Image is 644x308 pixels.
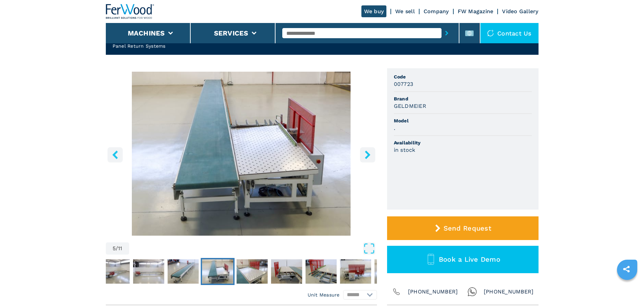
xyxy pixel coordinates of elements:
h2: Panel Return Systems [113,43,198,49]
span: Model [394,117,532,124]
em: Unit Measure [308,291,340,298]
button: Go to Slide 9 [338,258,372,285]
button: Book a Live Demo [387,246,539,273]
button: right-button [360,147,375,162]
img: df799d6af0cc49e469c3b4b53449e993 [98,259,129,284]
div: Contact us [480,23,539,43]
div: Go to Slide 5 [106,72,377,236]
img: f69bc67442f8f27a2364480830f82806 [374,259,405,284]
button: Services [214,29,248,37]
button: Go to Slide 5 [200,258,234,285]
h3: GELDMEIER [394,102,426,110]
span: Brand [394,95,532,102]
img: Whatsapp [468,287,477,297]
img: a3a8a10a4953f42447c67e3836ae47d1 [133,259,164,284]
button: Go to Slide 3 [132,258,165,285]
img: Phone [392,287,401,297]
span: / [116,246,118,251]
img: 95ea0bc2da82a20d820f44b4fe26d7f4 [202,259,233,284]
h3: 007723 [394,80,413,88]
h3: . [394,124,395,132]
button: Go to Slide 7 [269,258,303,285]
button: submit-button [442,25,452,41]
span: [PHONE_NUMBER] [408,287,458,297]
img: 5ce77cde606e20445bcae1c8c4bc9870 [340,259,371,284]
span: Send Request [444,224,491,232]
button: left-button [108,147,123,162]
nav: Thumbnail Navigation [63,258,334,285]
h3: in stock [394,146,415,154]
span: Code [394,73,532,80]
a: Video Gallery [502,8,538,15]
button: Open Fullscreen [131,242,375,255]
button: Go to Slide 4 [166,258,200,285]
img: c42186196816bd43bc0f6f8ecdb79d67 [305,259,336,284]
a: We buy [361,5,387,17]
button: Machines [128,29,165,37]
a: Company [424,8,449,15]
img: Contact us [487,30,494,37]
a: sharethis [618,261,635,278]
span: Availability [394,139,532,146]
button: Go to Slide 2 [97,258,131,285]
span: Book a Live Demo [439,255,500,263]
span: [PHONE_NUMBER] [484,287,534,297]
button: Send Request [387,216,539,240]
button: Go to Slide 10 [373,258,407,285]
button: Go to Slide 6 [235,258,269,285]
a: We sell [395,8,415,15]
a: FW Magazine [458,8,494,15]
span: 5 [113,246,116,251]
img: Panel Return Systems GELDMEIER . [106,72,377,236]
span: 11 [118,246,122,251]
img: Ferwood [106,4,154,19]
img: eec50f17ca701d5f099635e813c02980 [271,259,302,284]
img: 7d5cfeba387b477cf55d8f14a2aed4bb [236,259,267,284]
button: Go to Slide 8 [304,258,338,285]
iframe: Chat [615,278,639,303]
img: b9bf394f3097289220b48505b58488e2 [167,259,198,284]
